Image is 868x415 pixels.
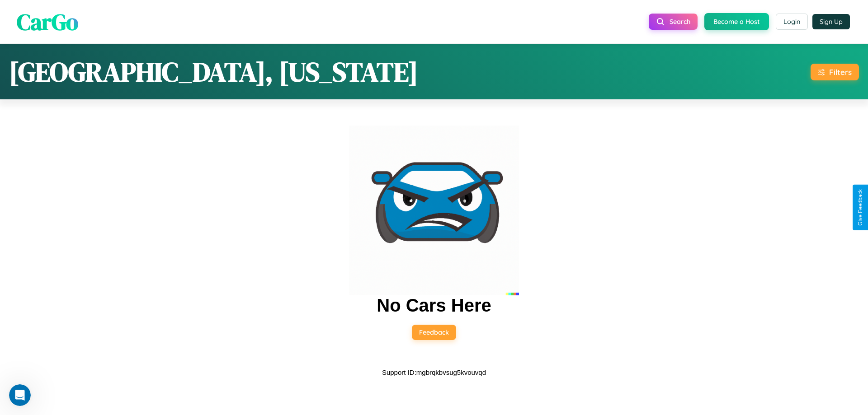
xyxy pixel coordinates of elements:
div: Filters [829,67,852,77]
button: Sign Up [812,14,850,29]
iframe: Intercom live chat [9,384,31,406]
button: Login [776,14,808,30]
span: CarGo [17,6,78,37]
button: Search [649,14,698,30]
h2: No Cars Here [377,295,491,316]
div: Give Feedback [857,189,863,226]
button: Become a Host [704,13,769,30]
img: car [349,126,519,295]
h1: [GEOGRAPHIC_DATA], [US_STATE] [9,53,418,90]
button: Filters [811,64,859,80]
p: Support ID: mgbrqkbvsug5kvouvqd [382,366,486,378]
button: Feedback [412,325,456,340]
span: Search [670,18,690,26]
